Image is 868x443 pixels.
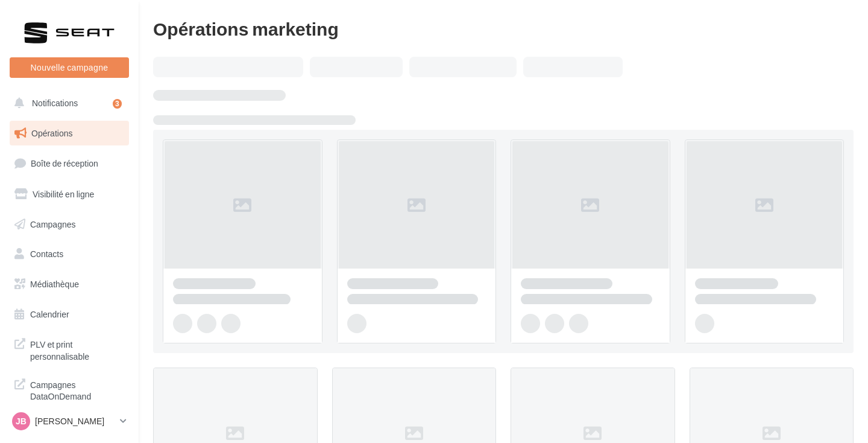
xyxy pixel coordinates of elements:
[10,410,129,433] a: JB [PERSON_NAME]
[7,372,131,407] a: Campagnes DataOnDemand
[30,377,124,403] span: Campagnes DataOnDemand
[7,331,131,367] a: PLV et print personnalisable
[7,91,127,116] button: Notifications 3
[7,121,131,146] a: Opérations
[30,218,76,229] span: Campagnes
[7,182,131,207] a: Visibilité en ligne
[32,98,78,108] span: Notifications
[30,336,124,362] span: PLV et print personnalisable
[7,302,131,327] a: Calendrier
[7,272,131,297] a: Médiathèque
[10,57,129,78] button: Nouvelle campagne
[35,415,115,427] p: [PERSON_NAME]
[30,249,63,259] span: Contacts
[7,150,131,176] a: Boîte de réception
[30,309,69,319] span: Calendrier
[33,189,94,199] span: Visibilité en ligne
[31,128,72,138] span: Opérations
[153,19,854,37] div: Opérations marketing
[30,279,79,289] span: Médiathèque
[7,241,131,267] a: Contacts
[113,99,122,109] div: 3
[16,415,27,427] span: JB
[7,212,131,237] a: Campagnes
[31,158,98,168] span: Boîte de réception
